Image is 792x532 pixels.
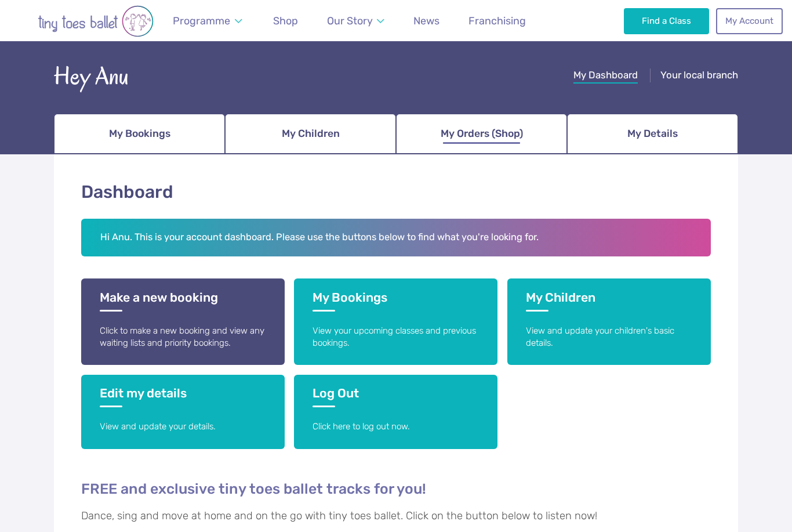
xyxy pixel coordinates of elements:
[225,114,396,154] a: My Children
[526,325,692,350] p: View and update your children's basic details.
[294,278,497,365] a: My Bookings View your upcoming classes and previous bookings.
[313,421,479,433] p: Click here to log out now.
[660,69,738,84] a: Your local branch
[54,114,225,154] a: My Bookings
[100,421,266,433] p: View and update your details.
[507,278,711,365] a: My Children View and update your children's basic details.
[81,219,711,257] h2: Hi Anu. This is your account dashboard. Please use the buttons below to find what you're looking ...
[294,375,497,449] a: Log Out Click here to log out now.
[327,15,373,27] span: Our Story
[441,124,523,144] span: My Orders (Shop)
[109,124,170,144] span: My Bookings
[282,124,340,144] span: My Children
[322,8,390,34] a: Our Story
[413,15,439,27] span: News
[408,8,445,34] a: News
[168,8,248,34] a: Programme
[627,124,678,144] span: My Details
[100,290,266,312] h3: Make a new booking
[100,386,266,407] h3: Edit my details
[81,180,711,205] h1: Dashboard
[468,15,526,27] span: Franchising
[463,8,531,34] a: Franchising
[716,8,782,34] a: My Account
[14,5,177,37] img: tiny toes ballet
[567,114,738,154] a: My Details
[273,15,298,27] span: Shop
[624,8,709,34] a: Find a Class
[81,480,711,498] h4: FREE and exclusive tiny toes ballet tracks for you!
[100,325,266,350] p: Click to make a new booking and view any waiting lists and priority bookings.
[81,508,711,524] p: Dance, sing and move at home and on the go with tiny toes ballet. Click on the button below to li...
[526,290,692,312] h3: My Children
[313,325,479,350] p: View your upcoming classes and previous bookings.
[396,114,567,154] a: My Orders (Shop)
[173,15,230,27] span: Programme
[81,278,285,365] a: Make a new booking Click to make a new booking and view any waiting lists and priority bookings.
[313,386,479,407] h3: Log Out
[268,8,303,34] a: Shop
[313,290,479,312] h3: My Bookings
[81,375,285,449] a: Edit my details View and update your details.
[54,59,129,95] div: Hey Anu
[660,69,738,81] span: Your local branch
